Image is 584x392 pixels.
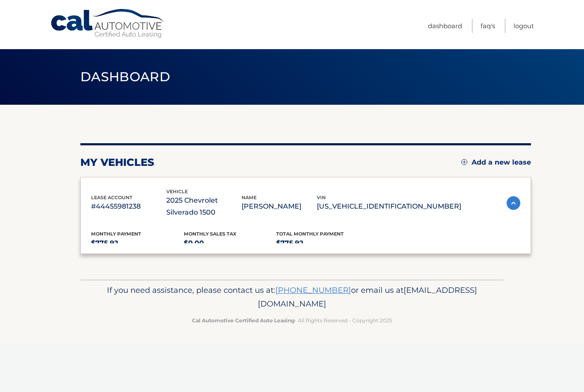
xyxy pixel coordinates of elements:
span: lease account [91,195,133,200]
span: Dashboard [80,69,170,85]
p: - All Rights Reserved - Copyright 2025 [86,316,498,325]
p: 2025 Chevrolet Silverado 1500 [166,195,242,218]
a: Dashboard [428,19,462,33]
p: $775.92 [276,237,369,249]
a: Logout [513,19,534,33]
strong: Cal Automotive Certified Auto Leasing [192,317,295,324]
a: FAQ's [481,19,495,33]
a: Cal Automotive [50,9,165,39]
p: If you need assistance, please contact us at: or email us at [86,283,498,311]
h2: my vehicles [80,156,154,169]
span: Monthly sales Tax [184,231,236,237]
a: Add a new lease [461,158,531,167]
span: name [242,195,257,200]
span: vin [317,195,326,200]
span: vehicle [166,189,188,195]
p: [US_VEHICLE_IDENTIFICATION_NUMBER] [317,200,461,212]
p: #44455981238 [91,200,166,212]
p: $0.00 [184,237,277,249]
img: accordion-active.svg [507,196,520,210]
span: [EMAIL_ADDRESS][DOMAIN_NAME] [258,285,477,309]
span: Total Monthly Payment [276,231,344,237]
a: [PHONE_NUMBER] [275,285,351,295]
p: [PERSON_NAME] [242,200,317,212]
span: Monthly Payment [91,231,141,237]
img: add.svg [461,159,467,165]
p: $775.92 [91,237,184,249]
